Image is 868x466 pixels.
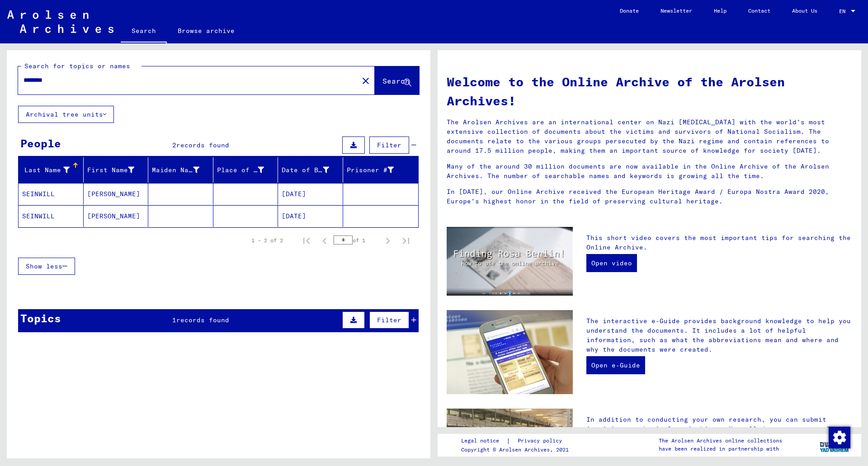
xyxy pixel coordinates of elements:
h1: Welcome to the Online Archive of the Arolsen Archives! [447,72,852,110]
div: Last Name [22,165,70,175]
a: Legal notice [461,436,506,446]
button: Archival tree units [18,106,114,123]
p: The Arolsen Archives online collections [659,437,782,445]
mat-cell: [PERSON_NAME] [84,205,149,227]
img: Arolsen_neg.svg [7,10,113,33]
img: Zustimmung ändern [829,427,850,448]
button: Filter [369,311,409,329]
button: Next page [379,231,397,249]
mat-header-cell: First Name [84,157,149,183]
div: of 1 [334,236,379,245]
div: First Name [87,165,135,175]
button: Filter [369,137,409,154]
div: Date of Birth [282,163,343,177]
span: records found [176,141,229,149]
div: Topics [20,310,61,326]
p: Many of the around 30 million documents are now available in the Online Archive of the Arolsen Ar... [447,162,852,181]
mat-cell: [DATE] [278,183,343,205]
button: Search [375,66,419,94]
div: Prisoner # [347,165,394,175]
mat-cell: [PERSON_NAME] [84,183,149,205]
img: video.jpg [447,227,573,296]
button: Clear [357,71,375,89]
span: Filter [377,141,401,149]
div: Zustimmung ändern [828,426,850,448]
button: First page [297,231,316,249]
div: Prisoner # [347,163,408,177]
mat-header-cell: Date of Birth [278,157,343,183]
a: Browse archive [167,20,245,42]
p: The Arolsen Archives are an international center on Nazi [MEDICAL_DATA] with the world’s most ext... [447,118,852,155]
div: First Name [87,163,148,177]
mat-header-cell: Prisoner # [343,157,419,183]
mat-select-trigger: EN [839,8,845,14]
button: Previous page [316,231,334,249]
div: Date of Birth [282,165,329,175]
p: Copyright © Arolsen Archives, 2021 [461,446,573,454]
a: Open video [586,254,637,272]
button: Last page [397,231,415,249]
mat-icon: close [360,75,371,86]
mat-header-cell: Maiden Name [148,157,213,183]
button: Show less [18,258,75,275]
a: Open e-Guide [586,356,645,374]
a: Search [121,20,167,43]
div: Place of Birth [217,163,278,177]
img: yv_logo.png [818,433,852,456]
span: records found [176,316,229,324]
span: Show less [26,262,62,270]
a: Privacy policy [510,436,573,446]
div: | [461,436,573,446]
p: In [DATE], our Online Archive received the European Heritage Award / Europa Nostra Award 2020, Eu... [447,187,852,206]
span: 1 [172,316,176,324]
span: Search [382,76,410,85]
div: People [20,135,61,151]
div: Maiden Name [152,165,199,175]
p: have been realized in partnership with [659,445,782,453]
div: Maiden Name [152,163,213,177]
mat-cell: SEINWILL [19,183,84,205]
div: 1 – 2 of 2 [251,236,283,245]
span: 2 [172,141,176,149]
p: This short video covers the most important tips for searching the Online Archive. [586,233,852,252]
mat-cell: [DATE] [278,205,343,227]
mat-cell: SEINWILL [19,205,84,227]
div: Place of Birth [217,165,264,175]
mat-label: Search for topics or names [24,62,130,70]
mat-header-cell: Last Name [19,157,84,183]
p: The interactive e-Guide provides background knowledge to help you understand the documents. It in... [586,316,852,354]
img: eguide.jpg [447,310,573,394]
p: In addition to conducting your own research, you can submit inquiries to the Arolsen Archives. No... [586,415,852,453]
div: Last Name [22,163,83,177]
mat-header-cell: Place of Birth [213,157,278,183]
span: Filter [377,316,401,324]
